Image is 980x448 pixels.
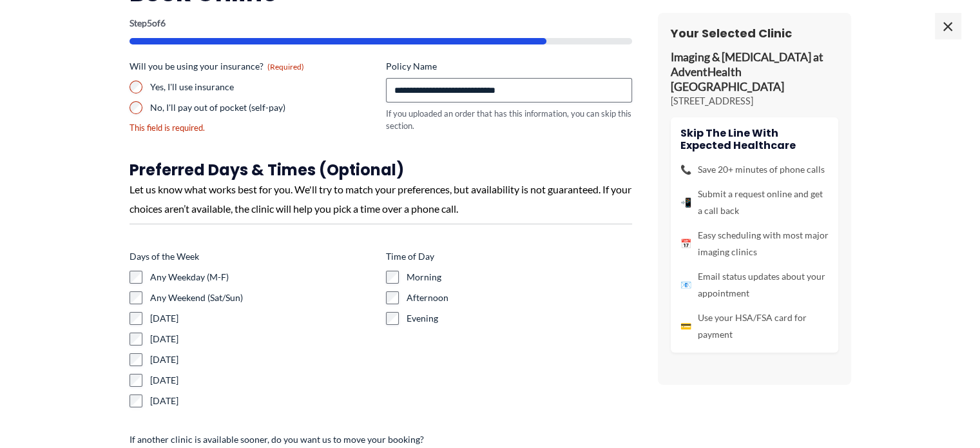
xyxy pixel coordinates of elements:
legend: If another clinic is available sooner, do you want us to move your booking? [130,433,424,446]
span: 📅 [680,235,691,252]
h3: Preferred Days & Times (Optional) [130,160,632,180]
label: [DATE] [150,374,376,387]
label: Afternoon [407,291,632,304]
label: [DATE] [150,394,376,407]
li: Save 20+ minutes of phone calls [680,161,829,178]
span: 6 [160,17,166,28]
label: Morning [407,271,632,284]
span: 💳 [680,318,691,335]
label: Policy Name [386,60,632,73]
p: Step of [130,19,632,28]
span: 📧 [680,277,691,293]
label: No, I'll pay out of pocket (self-pay) [150,101,376,114]
label: [DATE] [150,312,376,325]
label: [DATE] [150,333,376,346]
span: 5 [147,17,152,28]
p: [STREET_ADDRESS] [671,95,838,108]
span: × [935,13,961,39]
legend: Days of the Week [130,250,199,263]
label: [DATE] [150,353,376,366]
li: Easy scheduling with most major imaging clinics [680,227,829,260]
label: Any Weekend (Sat/Sun) [150,291,376,304]
div: This field is required. [130,122,376,134]
span: (Required) [267,62,304,72]
div: If you uploaded an order that has this information, you can skip this section. [386,108,632,131]
h4: Skip the line with Expected Healthcare [680,127,829,151]
legend: Will you be using your insurance? [130,60,304,73]
label: Any Weekday (M-F) [150,271,376,284]
legend: Time of Day [386,250,434,263]
p: Imaging & [MEDICAL_DATA] at AdventHealth [GEOGRAPHIC_DATA] [671,50,838,95]
li: Email status updates about your appointment [680,268,829,302]
label: Evening [407,312,632,325]
h3: Your Selected Clinic [671,26,838,41]
li: Use your HSA/FSA card for payment [680,309,829,343]
div: Let us know what works best for you. We'll try to match your preferences, but availability is not... [130,180,632,218]
li: Submit a request online and get a call back [680,186,829,219]
span: 📲 [680,194,691,211]
label: Yes, I'll use insurance [150,81,376,93]
span: 📞 [680,161,691,178]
